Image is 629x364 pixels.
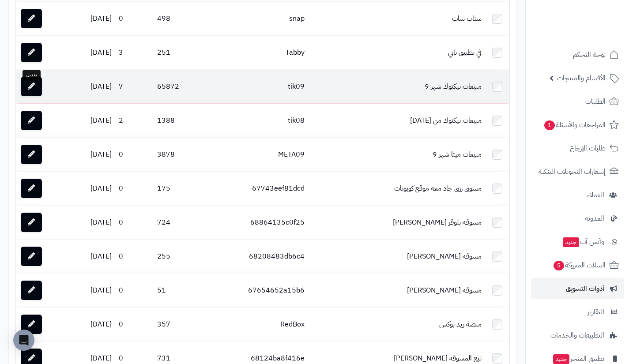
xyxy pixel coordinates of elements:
span: إشعارات التحويلات البنكية [539,165,606,178]
td: 2 [115,104,154,137]
td: [DATE] [59,308,116,341]
td: tik08 [194,104,308,137]
td: سناب شات [308,2,485,35]
span: أدوات التسويق [566,282,604,295]
td: في تطبيق تابي [308,36,485,69]
td: 251 [154,36,194,69]
td: مبيعات تيكتوك من [DATE] [308,104,485,137]
td: مبيعات ميتا شهر 9 [308,138,485,171]
a: إشعارات التحويلات البنكية [531,161,624,182]
td: 0 [115,206,154,239]
td: [DATE] [59,70,116,103]
td: 0 [115,138,154,171]
span: 1 [544,120,555,130]
td: [DATE] [59,36,116,69]
td: [DATE] [59,274,116,307]
td: مبيعات تيكتوك شهر 9 [308,70,485,103]
td: [DATE] [59,172,116,205]
td: مسوق رزق جاد معه موقع كوبونات [308,172,485,205]
a: الطلبات [531,91,624,112]
td: 67654652a15b6 [194,274,308,307]
td: 65872 [154,70,194,103]
td: 3878 [154,138,194,171]
span: الأقسام والمنتجات [557,72,606,84]
td: [DATE] [59,2,116,35]
div: تعديل [23,70,41,80]
td: RedBox [194,308,308,341]
span: وآتس آب [562,236,604,248]
td: 175 [154,172,194,205]
a: أدوات التسويق [531,278,624,299]
a: طلبات الإرجاع [531,138,624,159]
td: snap [194,2,308,35]
a: التقارير [531,301,624,323]
td: 68208483db6c4 [194,240,308,273]
span: العملاء [587,189,604,201]
td: 0 [115,308,154,341]
td: [DATE] [59,206,116,239]
td: tik09 [194,70,308,103]
span: جديد [553,354,569,364]
td: 51 [154,274,194,307]
a: المراجعات والأسئلة1 [531,114,624,135]
td: [DATE] [59,138,116,171]
td: مسوقه [PERSON_NAME] [308,240,485,273]
td: 255 [154,240,194,273]
td: 724 [154,206,194,239]
td: META09 [194,138,308,171]
td: 67743eef81dcd [194,172,308,205]
span: التقارير [588,306,604,318]
td: منصة ريد بوكس [308,308,485,341]
span: 5 [554,261,564,270]
td: 498 [154,2,194,35]
td: 1388 [154,104,194,137]
td: 68864135c0f25 [194,206,308,239]
td: مسوقه بلوقر [PERSON_NAME] [308,206,485,239]
td: 7 [115,70,154,103]
span: الطلبات [585,95,606,108]
td: 0 [115,274,154,307]
td: 0 [115,2,154,35]
span: السلات المتروكة [553,259,606,271]
a: السلات المتروكة5 [531,255,624,276]
span: جديد [563,237,579,247]
td: 357 [154,308,194,341]
span: لوحة التحكم [573,49,606,61]
td: 3 [115,36,154,69]
td: 0 [115,172,154,205]
span: المدونة [585,212,604,225]
td: [DATE] [59,240,116,273]
a: وآتس آبجديد [531,231,624,252]
td: Tabby [194,36,308,69]
span: التطبيقات والخدمات [550,329,604,341]
a: التطبيقات والخدمات [531,325,624,346]
a: المدونة [531,208,624,229]
a: العملاء [531,184,624,206]
td: 0 [115,240,154,273]
a: لوحة التحكم [531,44,624,65]
div: Open Intercom Messenger [13,330,34,351]
span: طلبات الإرجاع [570,142,606,154]
span: المراجعات والأسئلة [543,119,606,131]
td: [DATE] [59,104,116,137]
td: مسوقه [PERSON_NAME] [308,274,485,307]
